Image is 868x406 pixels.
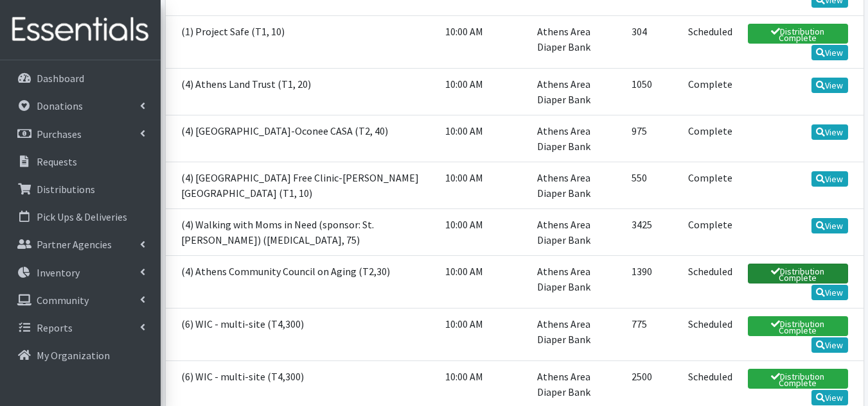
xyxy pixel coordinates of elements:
td: (4) [GEOGRAPHIC_DATA]-Oconee CASA (T2, 40) [166,115,438,162]
td: Athens Area Diaper Bank [529,208,624,255]
td: Complete [680,115,740,162]
td: Scheduled [680,15,740,68]
a: Community [5,287,155,313]
td: (1) Project Safe (T1, 10) [166,15,438,68]
td: 10:00 AM [438,208,529,255]
a: Distribution Complete [748,316,847,336]
td: Athens Area Diaper Bank [529,68,624,115]
td: 775 [624,308,681,360]
a: Inventory [5,260,155,285]
td: 304 [624,15,681,68]
td: Athens Area Diaper Bank [529,255,624,308]
a: Distribution Complete [748,264,847,283]
td: 975 [624,115,681,162]
p: Dashboard [37,72,84,85]
p: Reports [37,321,73,334]
a: Donations [5,93,155,119]
td: Athens Area Diaper Bank [529,15,624,68]
td: 10:00 AM [438,308,529,360]
a: View [811,78,848,93]
a: View [811,390,848,405]
td: (4) Walking with Moms in Need (sponsor: St. [PERSON_NAME]) ([MEDICAL_DATA], 75) [166,208,438,255]
a: Dashboard [5,65,155,91]
td: Complete [680,162,740,208]
td: Athens Area Diaper Bank [529,115,624,162]
td: 10:00 AM [438,68,529,115]
td: 10:00 AM [438,15,529,68]
p: Pick Ups & Deliveries [37,210,127,223]
td: Complete [680,68,740,115]
p: Distributions [37,183,95,196]
a: Distributions [5,176,155,202]
a: Purchases [5,121,155,147]
a: View [811,45,848,60]
td: (4) [GEOGRAPHIC_DATA] Free Clinic-[PERSON_NAME][GEOGRAPHIC_DATA] (T1, 10) [166,162,438,208]
td: 10:00 AM [438,255,529,308]
a: Reports [5,315,155,341]
td: Complete [680,208,740,255]
p: Requests [37,155,77,168]
img: HumanEssentials [5,8,155,51]
a: View [811,171,848,187]
td: (6) WIC - multi-site (T4,300) [166,308,438,360]
td: Scheduled [680,255,740,308]
a: My Organization [5,343,155,368]
td: Scheduled [680,308,740,360]
td: (4) Athens Land Trust (T1, 20) [166,68,438,115]
td: 10:00 AM [438,162,529,208]
td: 550 [624,162,681,208]
a: View [811,337,848,353]
p: Community [37,294,89,307]
a: View [811,218,848,233]
td: 10:00 AM [438,115,529,162]
a: View [811,124,848,140]
p: My Organization [37,349,110,362]
a: Distribution Complete [748,24,847,44]
p: Partner Agencies [37,238,112,251]
td: 1050 [624,68,681,115]
td: Athens Area Diaper Bank [529,308,624,360]
td: (4) Athens Community Council on Aging (T2,30) [166,255,438,308]
td: 1390 [624,255,681,308]
p: Purchases [37,128,82,140]
a: Requests [5,149,155,174]
a: View [811,285,848,300]
a: Distribution Complete [748,369,847,389]
p: Inventory [37,266,80,279]
p: Donations [37,99,83,112]
td: Athens Area Diaper Bank [529,162,624,208]
a: Partner Agencies [5,232,155,257]
td: 3425 [624,208,681,255]
a: Pick Ups & Deliveries [5,204,155,230]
